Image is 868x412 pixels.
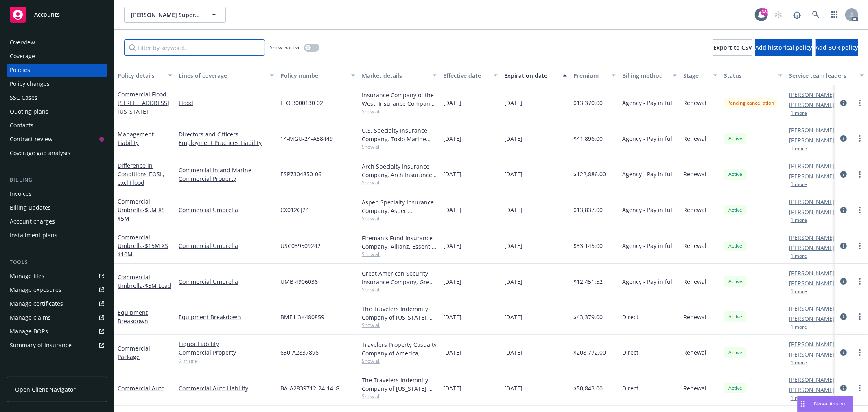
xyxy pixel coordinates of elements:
a: Commercial Umbrella [179,206,274,214]
span: Renewal [683,170,706,178]
span: Agency - Pay in full [622,99,674,107]
button: Export to CSV [713,39,752,56]
a: Management Liability [118,130,154,147]
div: Manage files [10,270,44,283]
button: 1 more [791,324,807,329]
span: [DATE] [504,313,523,321]
span: Active [727,171,743,178]
span: Show all [362,251,437,258]
span: $122,886.00 [573,170,606,178]
span: [DATE] [504,348,523,357]
div: Account charges [10,215,55,228]
a: [PERSON_NAME] [789,101,835,109]
div: Manage exposures [10,283,61,296]
button: 1 more [791,146,807,151]
span: [DATE] [504,384,523,392]
a: Directors and Officers [179,130,274,138]
button: 1 more [791,396,807,401]
div: Fireman's Fund Insurance Company, Allianz, Essential Services & Programs, LLC [362,234,437,251]
div: Summary of insurance [10,339,72,352]
a: 2 more [179,357,274,365]
a: [PERSON_NAME] [789,386,835,394]
a: Commercial Auto Liability [179,384,274,392]
div: SSC Cases [10,91,37,104]
div: Market details [362,71,428,80]
span: [PERSON_NAME] Supermarkets, Inc. [131,11,201,19]
span: Manage exposures [7,283,107,296]
span: 630-A2837896 [280,348,319,357]
button: 1 more [791,182,807,187]
button: 1 more [791,289,807,294]
a: more [855,383,865,393]
a: [PERSON_NAME] [789,136,835,145]
button: Expiration date [501,66,570,85]
div: Policy number [280,71,346,80]
a: [PERSON_NAME] [789,340,835,348]
div: Insurance Company of the West, Insurance Company of the West (ICW), Amwins [362,91,437,108]
div: Quoting plans [10,105,48,118]
span: [DATE] [504,134,523,143]
span: [DATE] [443,384,461,392]
div: Policies [10,64,30,77]
a: Switch app [826,7,843,23]
a: Report a Bug [789,7,805,23]
a: circleInformation [839,276,848,286]
a: Accounts [7,3,107,26]
span: - [STREET_ADDRESS][US_STATE] [118,90,169,115]
span: BA-A2839712-24-14-G [280,384,339,392]
span: Active [727,135,743,142]
button: Effective date [440,66,501,85]
div: Policy details [118,71,163,80]
span: Add BOR policy [816,44,858,51]
span: Renewal [683,241,706,250]
span: Renewal [683,206,706,214]
span: [DATE] [443,313,461,321]
a: Commercial Flood [118,90,169,115]
div: Stage [683,71,708,80]
a: circleInformation [839,348,848,357]
button: 1 more [791,111,807,116]
a: Account charges [7,215,107,228]
span: Agency - Pay in full [622,170,674,178]
a: more [855,312,865,322]
span: Open Client Navigator [15,385,76,394]
span: Renewal [683,313,706,321]
a: Manage certificates [7,297,107,310]
button: Policy number [277,66,359,85]
span: [DATE] [443,170,461,178]
a: Installment plans [7,229,107,242]
a: circleInformation [839,312,848,322]
span: Direct [622,313,638,321]
a: Search [808,7,824,23]
div: Billing updates [10,201,51,214]
div: Effective date [443,71,489,80]
span: 14-MGU-24-A58449 [280,134,333,143]
button: Stage [680,66,721,85]
div: Premium [573,71,607,80]
a: more [855,169,865,179]
span: Active [727,349,743,356]
a: Quoting plans [7,105,107,118]
a: more [855,348,865,357]
a: more [855,205,865,215]
button: Premium [570,66,619,85]
span: Agency - Pay in full [622,241,674,250]
a: Commercial Inland Marine [179,166,274,174]
div: Billing method [622,71,668,80]
button: [PERSON_NAME] Supermarkets, Inc. [124,7,226,23]
a: Liquor Liability [179,340,274,348]
div: Coverage [10,50,35,63]
a: Commercial Umbrella [118,233,168,258]
span: - $15M XS $10M [118,242,168,258]
a: [PERSON_NAME] [789,269,835,277]
span: USC039509242 [280,241,321,250]
a: Coverage gap analysis [7,147,107,160]
div: Travelers Property Casualty Company of America, Travelers Insurance [362,340,437,357]
span: [DATE] [504,277,523,286]
div: Policy changes [10,77,50,90]
button: 1 more [791,218,807,223]
div: Great American Security Insurance Company, Great American Insurance Group, Essential Services & P... [362,269,437,286]
a: circleInformation [839,241,848,251]
a: Employment Practices Liability [179,138,274,147]
span: $33,145.00 [573,241,603,250]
